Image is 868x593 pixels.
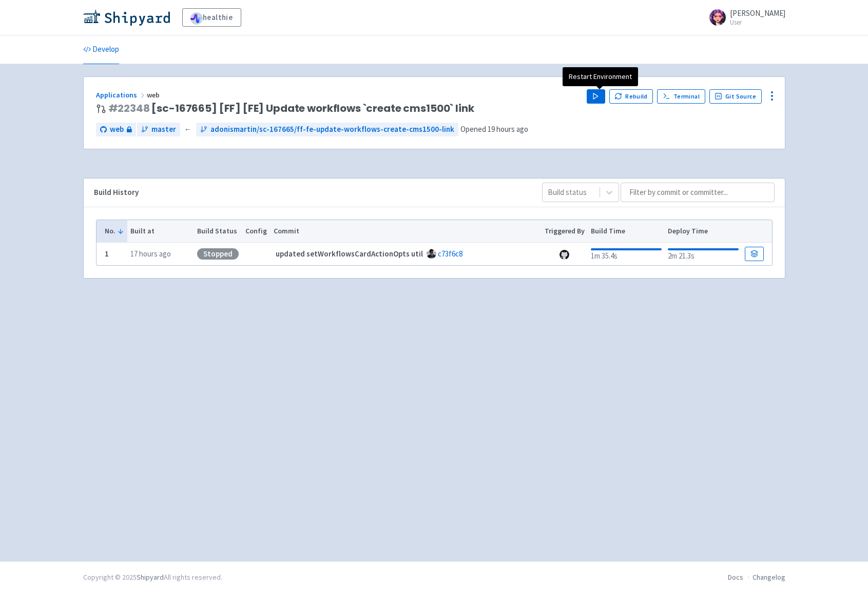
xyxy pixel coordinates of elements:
[151,124,176,135] span: master
[621,183,775,202] input: Filter by commit or committer...
[108,103,474,114] span: [sc-167665] [FF] [FE] Update workflows `create cms1500` link
[83,35,119,64] a: Develop
[665,220,742,243] th: Deploy Time
[488,124,528,134] time: 19 hours ago
[105,226,124,236] button: No.
[147,90,161,100] span: web
[242,220,271,243] th: Config
[182,8,241,27] a: healthie
[609,89,653,104] button: Rebuild
[210,124,454,135] span: adonismartin/sc-167665/ff-fe-update-workflows-create-cms1500-link
[591,246,661,262] div: 1m 35.4s
[194,220,242,243] th: Build Status
[270,220,541,243] th: Commit
[127,220,194,243] th: Built at
[728,572,743,582] a: Docs
[83,9,170,26] img: Shipyard logo
[110,124,124,135] span: web
[96,123,136,136] a: web
[94,187,526,199] div: Build History
[587,89,605,104] button: Play
[276,249,423,259] strong: updated setWorkflowsCardActionOpts util
[460,124,528,134] span: Opened
[83,572,222,583] div: Copyright © 2025 All rights reserved.
[196,123,458,136] a: adonismartin/sc-167665/ff-fe-update-workflows-create-cms1500-link
[96,90,147,100] a: Applications
[541,220,588,243] th: Triggered By
[130,249,171,259] time: 17 hours ago
[703,9,785,26] a: [PERSON_NAME] User
[197,248,239,260] div: Stopped
[709,89,762,104] a: Git Source
[657,89,705,104] a: Terminal
[745,247,763,261] a: Build Details
[105,249,109,259] b: 1
[753,572,785,582] a: Changelog
[108,101,150,115] a: #22348
[184,124,192,135] span: ←
[588,220,665,243] th: Build Time
[730,19,785,26] small: User
[730,8,785,18] span: [PERSON_NAME]
[137,123,180,136] a: master
[438,249,462,259] a: c73f6c8
[137,572,164,582] a: Shipyard
[668,246,738,262] div: 2m 21.3s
